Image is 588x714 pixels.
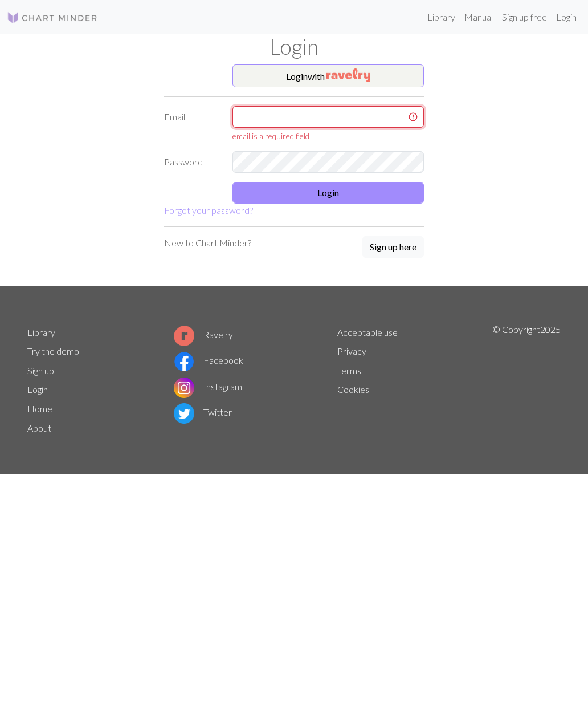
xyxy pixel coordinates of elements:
label: Password [157,151,226,173]
a: Library [27,327,55,338]
a: Login [552,6,581,29]
a: Sign up here [362,236,424,259]
img: Ravelry logo [174,326,194,346]
a: Privacy [337,346,366,356]
a: Library [423,6,460,29]
img: Twitter logo [174,403,194,424]
a: Sign up [27,365,54,376]
button: Loginwith [232,64,424,87]
p: © Copyright 2025 [492,323,561,438]
a: Home [27,403,52,414]
a: Twitter [174,407,232,417]
a: Login [27,384,48,395]
h1: Login [21,34,567,60]
a: Acceptable use [337,327,398,338]
a: Try the demo [27,346,79,356]
img: Instagram logo [174,378,194,398]
img: Facebook logo [174,351,194,372]
a: Terms [337,365,361,376]
img: Logo [7,11,98,25]
label: Email [157,106,226,142]
a: Cookies [337,384,369,395]
button: Sign up here [362,236,424,258]
img: Ravelry [326,68,370,82]
p: New to Chart Minder? [164,236,251,250]
a: About [27,423,51,433]
button: Login [232,182,424,204]
a: Instagram [174,381,242,392]
a: Ravelry [174,329,233,340]
a: Manual [460,6,497,29]
div: email is a required field [232,130,424,142]
a: Facebook [174,355,243,366]
a: Forgot your password? [164,205,253,216]
a: Sign up free [497,6,552,29]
